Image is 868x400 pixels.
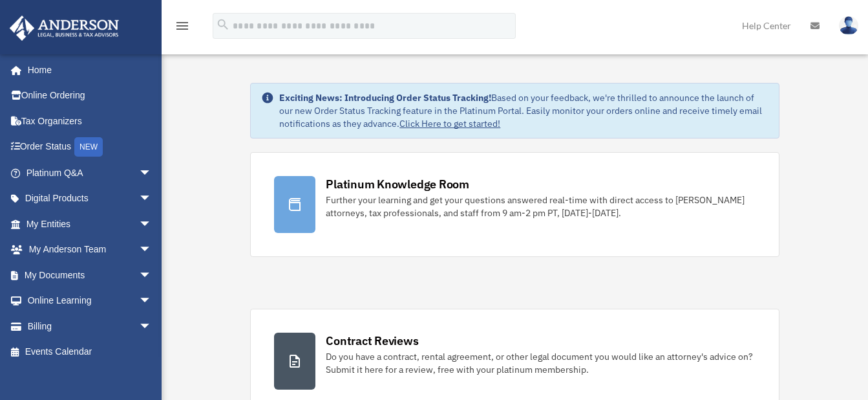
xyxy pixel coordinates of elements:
[74,137,103,157] div: NEW
[175,23,190,34] a: menu
[9,313,171,339] a: Billingarrow_drop_down
[175,18,190,34] i: menu
[139,237,165,263] span: arrow_drop_down
[139,288,165,315] span: arrow_drop_down
[216,17,230,32] i: search
[9,262,171,288] a: My Documentsarrow_drop_down
[139,186,165,212] span: arrow_drop_down
[9,288,171,314] a: Online Learningarrow_drop_down
[839,16,858,35] img: User Pic
[139,313,165,340] span: arrow_drop_down
[6,16,123,41] img: Anderson Advisors Platinum Portal
[326,350,755,376] div: Do you have a contract, rental agreement, or other legal document you would like an attorney's ad...
[326,194,755,219] div: Further your learning and get your questions answered real-time with direct access to [PERSON_NAM...
[9,134,171,161] a: Order StatusNEW
[9,57,165,83] a: Home
[250,152,779,257] a: Platinum Knowledge Room Further your learning and get your questions answered real-time with dire...
[139,160,165,186] span: arrow_drop_down
[9,237,171,263] a: My Anderson Teamarrow_drop_down
[9,339,171,365] a: Events Calendar
[9,186,171,212] a: Digital Productsarrow_drop_down
[139,211,165,238] span: arrow_drop_down
[399,118,500,129] a: Click Here to get started!
[279,91,768,130] div: Based on your feedback, we're thrilled to announce the launch of our new Order Status Tracking fe...
[326,176,469,192] div: Platinum Knowledge Room
[139,262,165,289] span: arrow_drop_down
[9,211,171,237] a: My Entitiesarrow_drop_down
[9,83,171,109] a: Online Ordering
[279,92,491,104] strong: Exciting News: Introducing Order Status Tracking!
[9,108,171,134] a: Tax Organizers
[326,333,418,349] div: Contract Reviews
[9,160,171,186] a: Platinum Q&Aarrow_drop_down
